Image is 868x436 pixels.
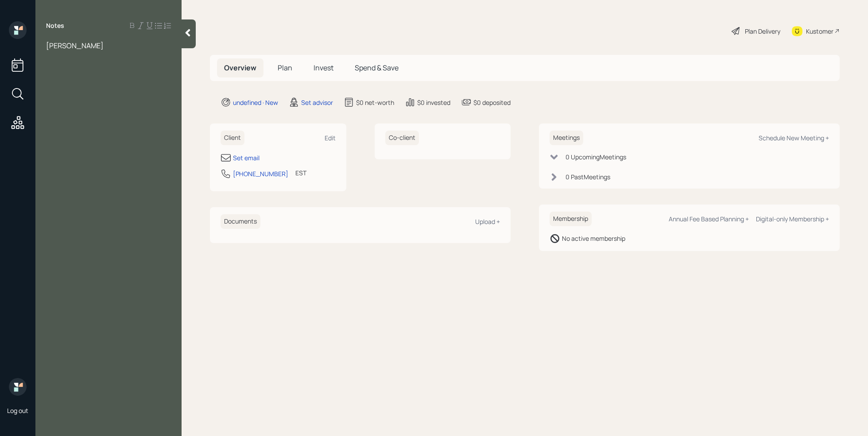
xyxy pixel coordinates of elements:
div: Schedule New Meeting + [759,134,829,142]
div: Annual Fee Based Planning + [669,215,749,223]
div: Log out [7,406,28,415]
h6: Co-client [385,131,419,145]
div: [PHONE_NUMBER] [233,169,288,178]
div: 0 Upcoming Meeting s [566,152,626,162]
div: Edit [325,134,336,142]
div: $0 invested [417,98,450,107]
span: Invest [314,63,333,73]
div: Plan Delivery [745,27,780,36]
h6: Membership [550,212,592,226]
span: Plan [278,63,292,73]
h6: Documents [221,214,260,229]
div: Set advisor [301,98,333,107]
img: retirable_logo.png [9,378,27,396]
div: undefined · New [233,98,278,107]
div: EST [295,168,306,177]
div: 0 Past Meeting s [566,172,610,181]
div: No active membership [562,234,625,243]
span: [PERSON_NAME] [46,41,104,50]
div: Upload + [475,217,500,226]
div: $0 net-worth [356,98,394,107]
div: Digital-only Membership + [756,215,829,223]
label: Notes [46,21,64,30]
div: $0 deposited [473,98,511,107]
div: Kustomer [806,27,833,36]
span: Overview [224,63,256,73]
div: Set email [233,153,260,162]
h6: Meetings [550,131,583,145]
span: Spend & Save [355,63,399,73]
h6: Client [221,131,244,145]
